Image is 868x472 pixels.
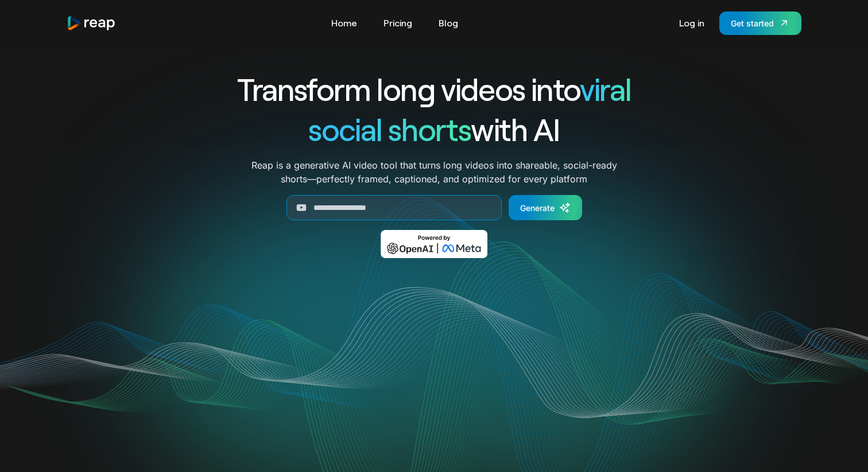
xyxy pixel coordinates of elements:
[580,70,631,107] span: viral
[67,15,116,31] a: home
[308,110,471,147] span: social shorts
[673,14,710,32] a: Log in
[381,230,488,258] img: Powered by OpenAI & Meta
[731,17,774,29] div: Get started
[195,195,673,220] form: Generate Form
[67,15,116,31] img: reap logo
[195,109,673,149] h1: with AI
[325,14,363,32] a: Home
[251,158,617,186] p: Reap is a generative AI video tool that turns long videos into shareable, social-ready shorts—per...
[433,14,464,32] a: Blog
[378,14,418,32] a: Pricing
[719,11,801,35] a: Get started
[520,202,555,214] div: Generate
[509,195,582,220] a: Generate
[195,69,673,109] h1: Transform long videos into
